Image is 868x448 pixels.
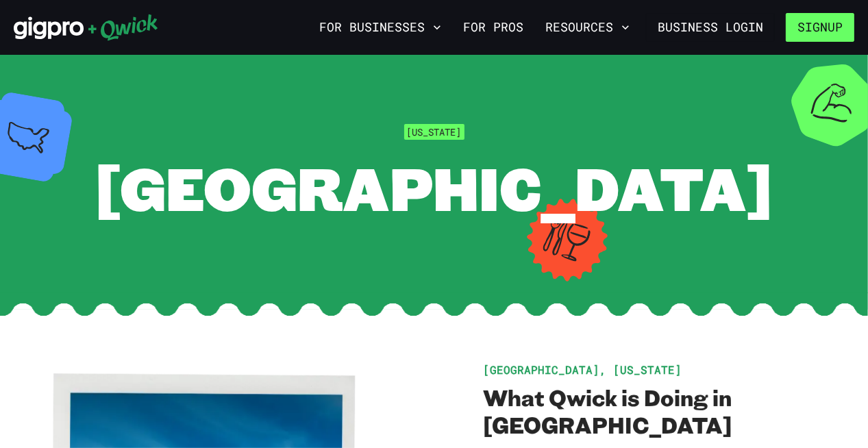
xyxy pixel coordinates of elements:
button: For Businesses [314,16,447,39]
span: [US_STATE] [404,124,464,140]
a: Business Login [646,13,775,42]
span: [GEOGRAPHIC_DATA] [95,148,773,227]
a: For Pros [458,16,529,39]
button: Resources [540,16,635,39]
button: Signup [786,13,854,42]
span: [GEOGRAPHIC_DATA], [US_STATE] [484,362,682,377]
h2: What Qwick is Doing in [GEOGRAPHIC_DATA] [484,384,855,438]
